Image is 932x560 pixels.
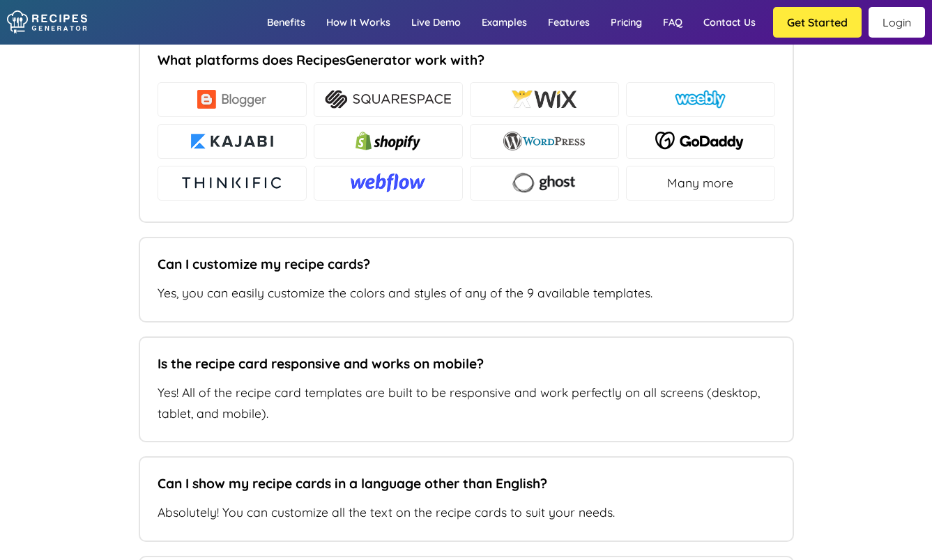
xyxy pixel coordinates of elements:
img: platform-squarespace.png [325,90,451,109]
a: Features [537,2,600,42]
img: platform-wix.jpg [511,90,578,109]
img: webflow.png [351,173,425,192]
img: platform-thinkific.svg [180,173,284,192]
img: platform-weebly.png [675,90,726,109]
a: Live demo [401,2,471,42]
a: FAQ [652,2,693,42]
img: platform-godaddy.svg [655,132,746,150]
a: Pricing [600,2,652,42]
img: platform-wordpress.png [503,132,585,150]
div: Many more [626,166,775,201]
p: Absolutely! You can customize all the text on the recipe cards to suit your needs. [158,502,775,523]
a: Login [869,7,925,38]
a: Examples [471,2,537,42]
img: platform-kajabi.png [189,132,275,150]
a: How it works [316,2,401,42]
h5: Can I show my recipe cards in a language other than English? [158,475,768,492]
a: Benefits [257,2,316,42]
button: Get Started [773,7,862,38]
a: Contact us [693,2,766,42]
p: Yes! All of the recipe card templates are built to be responsive and work perfectly on all screen... [158,382,775,424]
p: Yes, you can easily customize the colors and styles of any of the 9 available templates. [158,283,775,304]
h5: What platforms does RecipesGenerator work with? [158,52,768,68]
h5: Can I customize my recipe cards? [158,256,768,272]
img: ghost.png [512,171,576,195]
img: platform-blogger.png [197,90,266,109]
img: platform-shopify.png [356,132,420,150]
h5: Is the recipe card responsive and works on mobile? [158,355,768,372]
